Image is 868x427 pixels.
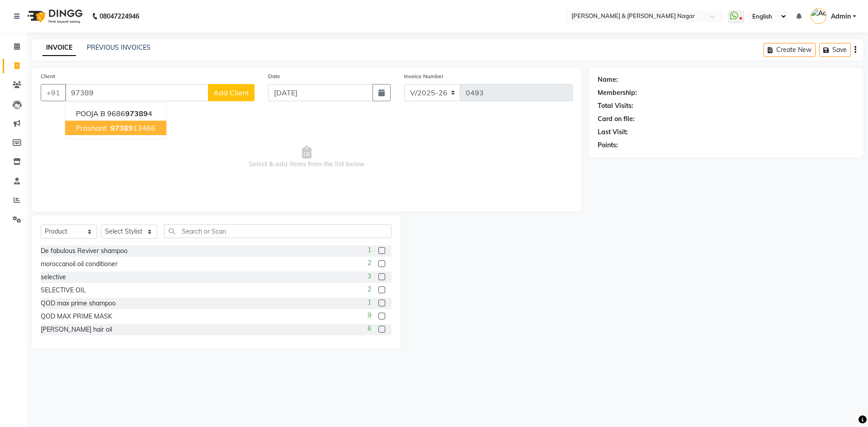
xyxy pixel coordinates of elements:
[598,88,637,98] div: Membership:
[41,72,55,80] label: Client
[41,84,66,101] button: +91
[125,109,148,118] span: 97389
[598,127,628,137] div: Last Visit:
[368,311,371,320] span: 9
[368,258,371,268] span: 2
[764,43,816,57] button: Create New
[368,324,371,333] span: 6
[213,88,249,97] span: Add Client
[41,286,86,295] div: SELECTIVE OIL
[41,312,112,321] div: QOD MAX PRIME MASK
[368,245,371,255] span: 1
[65,84,208,101] input: Search by Name/Mobile/Email/Code
[41,246,127,256] div: De fabulous Reviver shampoo
[99,4,139,29] b: 08047224946
[598,141,618,150] div: Points:
[811,8,826,24] img: Admin
[41,259,118,269] div: moroccanoil oil conditioner
[598,101,633,111] div: Total Visits:
[368,272,371,281] span: 3
[41,112,573,202] span: Select & add items from the list below
[107,109,152,118] ngb-highlight: 9686 4
[164,224,392,238] input: Search or Scan
[598,114,635,124] div: Card on file:
[368,298,371,307] span: 1
[23,4,85,29] img: logo
[41,272,66,282] div: selective
[76,123,107,132] span: prashant
[268,72,280,80] label: Date
[41,325,112,334] div: [PERSON_NAME] hair oil
[76,109,105,118] span: POOJA B
[819,43,851,57] button: Save
[598,75,618,84] div: Name:
[368,285,371,294] span: 2
[208,84,255,101] button: Add Client
[110,123,133,132] span: 97389
[87,43,151,52] a: PREVIOUS INVOICES
[41,299,116,308] div: QOD max prime shampoo
[404,72,443,80] label: Invoice Number
[42,40,76,56] a: INVOICE
[108,123,156,132] ngb-highlight: 13466
[831,12,851,21] span: Admin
